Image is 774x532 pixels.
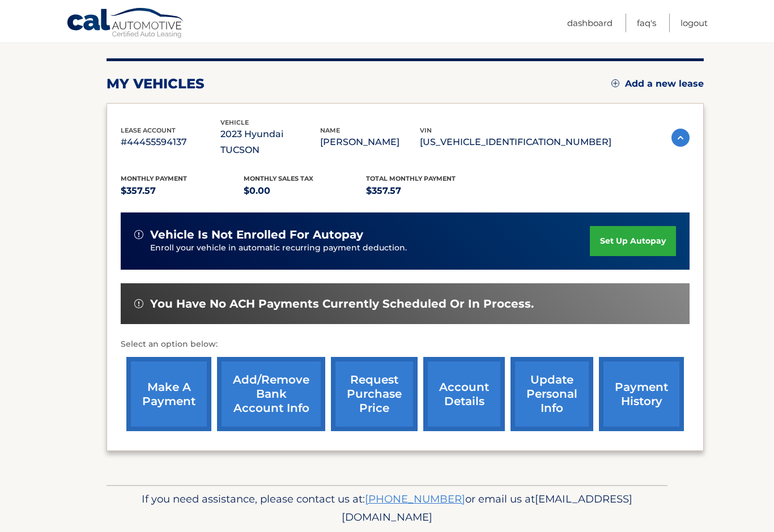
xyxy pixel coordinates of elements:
[121,183,244,199] p: $357.57
[567,14,613,32] a: Dashboard
[121,175,187,182] span: Monthly Payment
[681,14,708,32] a: Logout
[671,129,690,147] img: accordion-active.svg
[511,357,593,431] a: update personal info
[121,126,176,134] span: lease account
[121,134,220,150] p: #44455594137
[366,175,456,182] span: Total Monthly Payment
[150,228,363,242] span: vehicle is not enrolled for autopay
[126,357,211,431] a: make a payment
[365,492,465,505] a: [PHONE_NUMBER]
[420,126,432,134] span: vin
[114,490,660,526] p: If you need assistance, please contact us at: or email us at
[611,78,704,90] a: Add a new lease
[220,118,249,126] span: vehicle
[150,297,534,311] span: You have no ACH payments currently scheduled or in process.
[342,492,632,524] span: [EMAIL_ADDRESS][DOMAIN_NAME]
[121,338,690,351] p: Select an option below:
[637,14,656,32] a: FAQ's
[150,242,590,254] p: Enroll your vehicle in automatic recurring payment deduction.
[420,134,611,150] p: [US_VEHICLE_IDENTIFICATION_NUMBER]
[244,175,313,182] span: Monthly sales Tax
[134,299,143,308] img: alert-white.svg
[217,357,325,431] a: Add/Remove bank account info
[423,357,505,431] a: account details
[107,75,205,92] h2: my vehicles
[244,183,367,199] p: $0.00
[611,79,619,87] img: add.svg
[66,7,185,40] a: Cal Automotive
[320,126,340,134] span: name
[590,226,676,256] a: set up autopay
[599,357,684,431] a: payment history
[331,357,418,431] a: request purchase price
[320,134,420,150] p: [PERSON_NAME]
[220,126,320,158] p: 2023 Hyundai TUCSON
[366,183,489,199] p: $357.57
[134,230,143,239] img: alert-white.svg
